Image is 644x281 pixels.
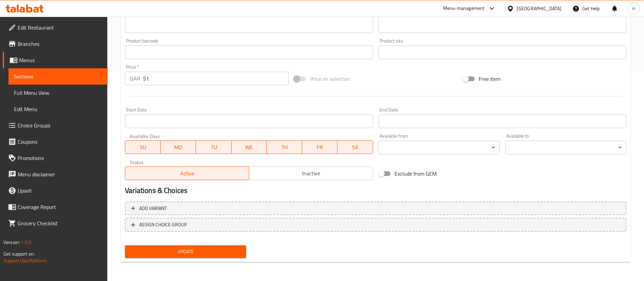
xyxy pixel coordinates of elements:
[3,150,108,166] a: Promotions
[139,221,187,229] span: ASSIGN CHOICE GROUP
[234,142,264,152] span: WE
[18,154,102,162] span: Promotions
[8,68,108,85] a: Sections
[479,75,500,83] span: Free item
[305,142,335,152] span: FR
[3,256,47,265] a: Support.OpsPlatform
[143,72,289,85] input: Please enter price
[232,140,267,154] button: WE
[18,170,102,178] span: Menu disclaimer
[379,141,500,154] div: ​
[130,74,140,83] p: QAR
[249,166,373,180] button: Inactive
[125,245,246,258] button: Update
[163,142,193,152] span: MO
[443,4,485,13] div: Menu-management
[267,140,302,154] button: TH
[252,169,370,178] span: Inactive
[19,56,102,64] span: Menus
[3,117,108,134] a: Choice Groups
[125,218,626,232] button: ASSIGN CHOICE GROUP
[18,203,102,211] span: Coverage Report
[3,166,108,182] a: Menu disclaimer
[3,215,108,231] a: Grocery Checklist
[14,105,102,113] span: Edit Menu
[18,40,102,48] span: Branches
[125,201,626,215] button: Add variant
[196,140,231,154] button: TU
[3,238,20,247] span: Version:
[161,140,196,154] button: MO
[632,5,635,12] span: H
[3,249,35,258] span: Get support on:
[310,75,350,83] span: Price on selection
[505,141,626,154] div: ​
[199,142,228,152] span: TU
[8,101,108,117] a: Edit Menu
[128,169,246,178] span: Active
[125,166,249,180] button: Active
[139,204,167,213] span: Add variant
[337,140,373,154] button: SA
[340,142,370,152] span: SA
[3,19,108,36] a: Edit Restaurant
[18,219,102,227] span: Grocery Checklist
[3,52,108,68] a: Menus
[517,5,562,12] div: [GEOGRAPHIC_DATA]
[18,138,102,146] span: Coupons
[125,186,626,196] h2: Variations & Choices
[3,199,108,215] a: Coverage Report
[18,121,102,129] span: Choice Groups
[18,23,102,32] span: Edit Restaurant
[379,46,626,59] input: Please enter product sku
[128,142,158,152] span: SU
[21,238,32,247] span: 1.0.0
[125,46,373,59] input: Please enter product barcode
[3,36,108,52] a: Branches
[130,247,241,256] span: Update
[14,89,102,97] span: Full Menu View
[394,170,437,178] span: Exclude from GEM
[302,140,337,154] button: FR
[14,72,102,81] span: Sections
[18,187,102,195] span: Upsell
[3,134,108,150] a: Coupons
[3,182,108,199] a: Upsell
[8,85,108,101] a: Full Menu View
[270,142,299,152] span: TH
[125,140,161,154] button: SU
